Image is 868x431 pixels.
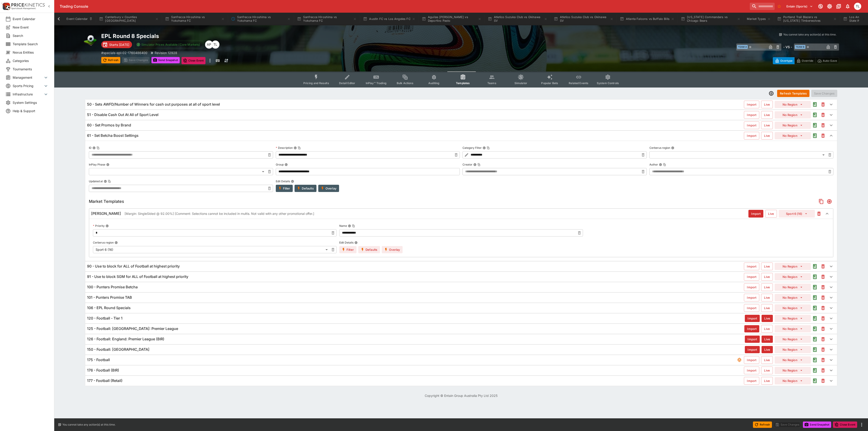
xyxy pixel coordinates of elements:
button: Documentation [835,2,843,10]
div: Alexander Potts [205,40,213,49]
span: Popular Bets [541,81,558,85]
span: Event Calendar [13,17,49,21]
h6: 51 - Disable Cash Out At All of Sport Level [87,112,158,117]
h6: 61 - Set Betcha Boost Settings [87,133,139,138]
button: Audit the Template Change History [811,294,819,302]
span: Auditing [428,81,439,85]
p: Revision 12928 [155,50,177,55]
img: soccer.png [83,33,98,47]
button: This will delete the selected template. You will still need to Save Template changes to commit th... [819,283,827,291]
button: Live [765,210,777,218]
button: This will delete the selected template. You will still need to Save Template changes to commit th... [819,356,827,364]
button: No Region [775,336,811,343]
button: Priority [106,224,109,227]
p: You cannot take any action(s) at this time. [62,423,116,427]
h6: 175 - Football [87,358,110,362]
span: Tournaments [13,67,49,71]
button: Sport 6 (16) [779,210,815,218]
input: search [750,3,775,10]
button: Import [744,283,759,291]
button: Auto-Save [815,57,839,64]
button: Import [745,336,760,343]
button: Atletico Suzuka Club vs Okinawa SV [485,13,550,25]
button: Sanfrecce Hiroshima vs Yokohama FC [228,13,293,25]
h6: 91 - Use to block SGM for ALL of Football at highest priority [87,274,188,279]
h6: 60 - Set Promos by Brand [87,123,131,128]
button: This will delete the selected template. You will still need to Save Template changes to commit th... [819,132,827,140]
button: Audit the Template Change History [811,262,819,270]
button: Import [744,101,759,108]
button: This will delete the selected template. You will still need to Save Template changes to commit th... [819,273,827,281]
button: Live [761,304,773,312]
button: No Region [775,294,811,301]
span: Team B [795,45,805,49]
span: System Controls [597,81,619,85]
button: Live [761,367,773,374]
button: Edit Details [291,180,294,183]
button: Copy To Clipboard [487,146,490,149]
button: Atletico Suzuka Club vs Okinawa SV [551,13,616,25]
p: InPlay Phase [89,163,105,166]
button: Audit the Template Change History [811,273,819,281]
button: Import [744,325,759,332]
p: [Margin: SingleSided @ 92.00%] [Comment: Selections cannot be included in multis. Not valid with ... [125,211,314,216]
button: DescriptionCopy To Clipboard [294,146,297,149]
button: Live [761,273,773,281]
button: Live [762,346,773,353]
button: Close Event [182,57,206,64]
div: Trent Lewis [211,40,219,49]
span: Template Search [13,42,49,46]
button: Live [761,101,773,108]
button: Overlay [382,246,403,253]
h6: 106 - EPL Round Specials [87,305,131,310]
button: Override [794,57,815,64]
button: Group [285,163,288,166]
h6: 150 - Football: [GEOGRAPHIC_DATA] [87,347,149,352]
button: Overtype [773,57,795,64]
button: Audit the Template Change History [811,325,819,333]
span: Related Events [569,81,588,85]
button: Import [745,346,760,353]
div: Sport 6 (16) [93,246,329,253]
button: Import [748,210,763,218]
button: Connected to PK [816,2,825,10]
span: Detail Editor [339,81,355,85]
button: Send Snapshot [151,57,180,63]
button: Live [761,283,773,291]
button: Import [744,367,759,374]
span: Help & Support [13,109,49,113]
p: Name [339,224,347,228]
button: [US_STATE] Commanders vs Chicago Bears [678,13,743,25]
button: Refresh [101,57,120,63]
button: No Region [775,284,811,291]
button: Live [761,132,773,140]
button: Copy To Clipboard [298,146,301,149]
button: Import [744,356,759,364]
button: Canterbury v Counties [GEOGRAPHIC_DATA] [96,13,161,25]
button: Sanfrecce Hiroshima vs Yokohama FC [162,13,227,25]
div: Trading Console [60,4,748,9]
button: Cerberus region [671,146,674,149]
p: Override [802,58,813,63]
button: Filter [339,246,356,253]
h6: - VS - [783,45,792,49]
p: Edit Details [339,241,354,244]
button: Select Tenant [784,3,816,10]
button: This will delete the selected template. You will still need to Save Template changes to commit th... [819,325,827,333]
img: Sportsbook Management [11,7,36,9]
button: No Region [775,263,811,270]
button: No Bookmarks [776,3,783,10]
button: NameCopy To Clipboard [348,224,351,227]
button: Copy To Clipboard [352,224,355,227]
button: Audit the Template Change History [811,346,819,354]
button: Atlanta Falcons vs Buffalo Bills [617,13,677,25]
h5: Market Templates [89,199,124,204]
button: Send Snapshot [803,422,831,428]
h6: 177 - Football (Retail) [87,378,123,383]
button: Audit the Template Change History [811,121,819,129]
button: Live [761,294,773,301]
button: Close Event [833,422,857,428]
div: Start From [773,57,839,64]
button: Aguilas [PERSON_NAME] vs Deportivo Pasto [419,13,484,25]
svg: This template contains underlays - Event update times may be slower as a result. [737,357,742,363]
